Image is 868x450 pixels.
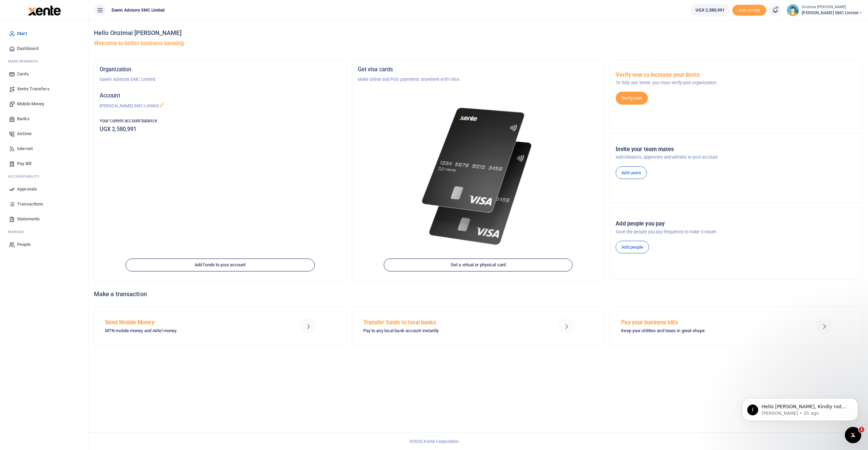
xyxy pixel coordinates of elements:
[616,154,857,161] p: Add initiators, approvers and admins to your account
[5,26,83,41] a: Start
[126,258,315,271] a: Add funds to your account
[616,92,648,105] a: Verify now
[100,103,341,109] p: [PERSON_NAME] SMC Limited
[94,29,863,37] h4: Hello Onzimai [PERSON_NAME]
[12,230,24,234] span: anage
[732,7,766,12] a: Add money
[5,111,83,126] a: Banks
[5,67,83,82] a: Cards
[17,71,29,77] span: Cards
[94,307,347,345] a: Send Mobile Money MTN mobile money and Airtel money
[352,307,605,345] a: Transfer funds to local banks Pay to any local bank account instantly
[105,327,276,335] p: MTN mobile money and Airtel money
[688,4,732,16] li: Wallet ballance
[363,327,534,335] p: Pay to any local bank account instantly
[610,307,863,345] a: Pay your business bills Keep your utilities and taxes in great shape
[17,86,50,92] span: Xente Transfers
[802,4,863,10] small: Onzimai [PERSON_NAME]
[17,115,30,122] span: Banks
[787,4,863,16] a: profile-user Onzimai [PERSON_NAME] [PERSON_NAME] SMC Limited
[17,216,40,222] span: Statements
[105,319,276,326] h5: Send Mobile Money
[100,118,341,124] p: Your current account balance
[363,319,534,326] h5: Transfer funds to local banks
[690,4,730,16] a: UGX 2,580,991
[17,45,38,52] span: Dashboard
[17,30,27,37] span: Start
[732,384,868,432] iframe: Intercom notifications message
[616,220,857,227] h5: Add people you pay
[616,72,857,78] h5: Verify now to increase your limits
[5,96,83,111] a: Mobile Money
[5,141,83,156] a: Internet
[5,227,83,237] li: M
[616,146,857,153] h5: Invite your team mates
[418,99,538,254] img: xente-_physical_cards.png
[732,5,766,16] li: Toup your wallet
[5,82,83,96] a: Xente Transfers
[696,7,724,14] span: UGX 2,580,991
[616,229,857,235] p: Save the people you pay frequently to make it easier
[845,427,861,443] iframe: Intercom live chat
[17,130,32,137] span: Airtime
[100,126,341,133] h5: UGX 2,580,991
[5,56,83,67] li: M
[621,319,792,326] h5: Pay your business bills
[109,7,168,13] span: Dawin Advisory SMC Limited
[616,166,647,179] a: Add users
[28,5,61,16] img: logo-large
[17,186,37,193] span: Approvals
[94,40,863,47] h5: Welcome to better business banking
[616,79,857,86] p: To fully use Xente, you must verify your organization
[358,76,599,83] p: Make online and POS payments anywhere with VISA
[859,427,864,432] span: 1
[100,76,341,83] p: Dawin Advisory SMC Limited
[100,66,341,73] h5: Organization
[621,327,792,335] p: Keep your utilities and taxes in great shape
[5,182,83,197] a: Approvals
[17,160,31,167] span: Pay Bill
[94,290,863,298] h4: Make a transaction
[5,41,83,56] a: Dashboard
[17,101,44,107] span: Mobile Money
[12,59,38,63] span: ake Payments
[787,4,799,16] img: profile-user
[5,237,83,252] a: People
[384,258,572,271] a: Get a virtual or physical card
[5,212,83,227] a: Statements
[17,201,43,208] span: Transactions
[17,145,33,152] span: Internet
[616,241,649,254] a: Add people
[17,241,31,248] span: People
[358,66,599,73] h5: Get visa cards
[100,92,341,99] h5: Account
[732,5,766,16] span: Add money
[5,197,83,212] a: Transactions
[802,10,863,16] span: [PERSON_NAME] SMC Limited
[27,7,61,13] a: logo-small logo-large logo-large
[5,156,83,171] a: Pay Bill
[13,175,39,178] span: countability
[5,126,83,141] a: Airtime
[5,171,83,182] li: Ac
